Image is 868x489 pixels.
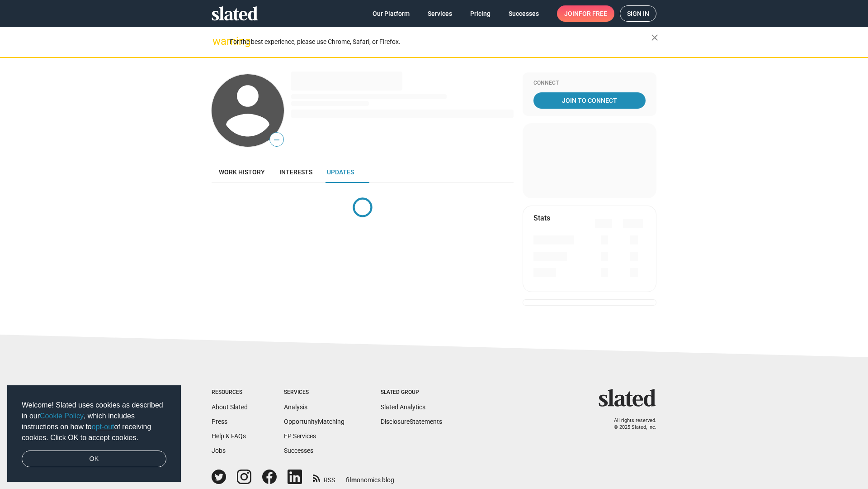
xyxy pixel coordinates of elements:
a: Successes [284,447,313,454]
a: Our Platform [365,5,417,22]
mat-icon: warning [212,36,223,47]
a: filmonomics blog [346,469,394,484]
span: Sign in [627,6,649,21]
mat-card-title: Stats [533,213,550,223]
a: DisclosureStatements [381,418,442,425]
a: Jobs [212,447,226,454]
a: opt-out [92,423,114,431]
span: Services [428,5,452,22]
a: Pricing [463,5,498,22]
span: Welcome! Slated uses cookies as described in our , which includes instructions on how to of recei... [22,400,166,443]
a: Joinfor free [557,5,614,22]
a: OpportunityMatching [284,418,344,425]
span: — [270,134,283,146]
div: Slated Group [381,389,442,396]
a: Work history [212,161,272,183]
a: Analysis [284,403,307,411]
span: Interests [279,168,312,176]
a: Interests [272,161,320,183]
a: dismiss cookie message [22,451,166,468]
div: Connect [533,80,646,87]
a: RSS [313,470,335,484]
div: Services [284,389,344,396]
mat-icon: close [649,32,660,43]
a: Successes [501,5,546,22]
a: Sign in [620,5,656,22]
a: About Slated [212,403,248,411]
span: Updates [327,168,354,176]
a: Join To Connect [533,92,646,109]
a: Slated Analytics [381,403,425,411]
div: cookieconsent [7,385,181,482]
span: Join To Connect [535,92,644,109]
span: film [346,476,357,484]
a: Updates [320,161,361,183]
span: Work history [219,168,265,176]
p: All rights reserved. © 2025 Slated, Inc. [604,417,656,431]
span: Pricing [470,5,491,22]
span: Join [564,5,607,22]
span: for free [579,5,607,22]
a: Help & FAQs [212,432,246,440]
span: Our Platform [373,5,410,22]
a: Cookie Policy [40,412,84,420]
span: Successes [509,5,539,22]
a: Press [212,418,227,425]
div: Resources [212,389,248,396]
a: EP Services [284,432,316,440]
div: For the best experience, please use Chrome, Safari, or Firefox. [230,36,651,48]
a: Services [420,5,459,22]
